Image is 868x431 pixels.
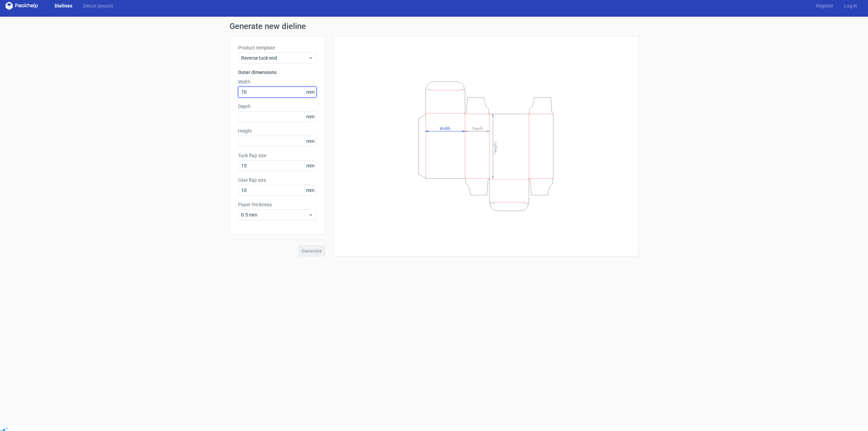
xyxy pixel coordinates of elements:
span: Reverse tuck end [241,55,308,61]
tspan: Height [492,142,497,153]
span: mm [304,185,316,195]
tspan: Depth [472,126,483,131]
h1: Generate new dieline [230,22,639,30]
span: mm [304,161,316,171]
tspan: Width [439,126,450,131]
label: Tuck flap size [238,152,317,159]
span: mm [304,136,316,146]
label: Glue flap size [238,177,317,183]
span: mm [304,87,316,97]
span: mm [304,112,316,122]
a: Dielines [49,2,78,9]
label: Paper thickness [238,201,317,208]
a: Log in [839,2,863,9]
a: Diecut layouts [78,2,119,9]
label: Depth [238,103,317,110]
label: Product template [238,44,317,51]
span: 0.5 mm [241,211,308,218]
a: Register [810,2,839,9]
label: Height [238,128,317,134]
label: Width [238,78,317,85]
h3: Outer dimensions [238,69,317,76]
